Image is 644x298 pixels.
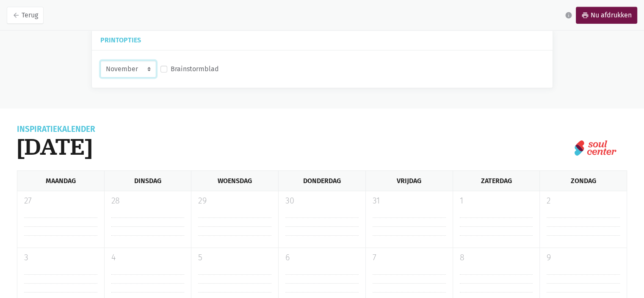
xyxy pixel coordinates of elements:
[104,171,191,191] div: Dinsdag
[24,251,97,264] p: 3
[285,195,359,207] p: 30
[7,7,44,24] a: arrow_backTerug
[453,171,540,191] div: Zaterdag
[365,171,453,191] div: Vrijdag
[576,7,637,24] a: printNu afdrukken
[547,195,620,207] p: 2
[198,195,271,207] p: 29
[24,195,97,207] p: 27
[460,251,533,264] p: 8
[285,251,359,264] p: 6
[100,37,544,43] h5: Printopties
[198,251,271,264] p: 5
[373,195,446,207] p: 31
[278,171,365,191] div: Donderdag
[191,171,278,191] div: Woensdag
[17,171,104,191] div: Maandag
[111,195,185,207] p: 28
[547,251,620,264] p: 9
[17,133,95,160] h1: [DATE]
[17,125,95,133] div: Inspiratiekalender
[460,195,533,207] p: 1
[539,171,627,191] div: Zondag
[111,251,185,264] p: 4
[171,64,219,75] label: Brainstormblad
[12,11,20,19] i: arrow_back
[565,11,572,19] i: info
[373,251,446,264] p: 7
[581,11,589,19] i: print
